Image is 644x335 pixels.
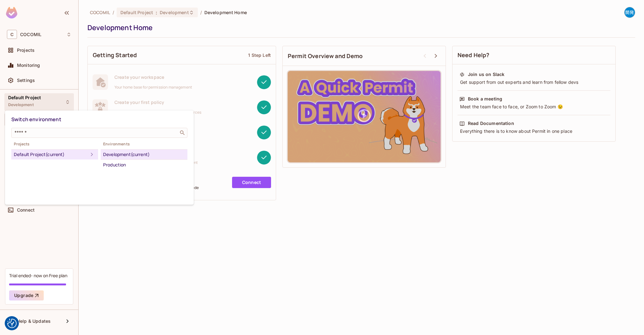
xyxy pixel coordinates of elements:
[103,161,185,169] div: Production
[103,151,185,158] div: Development (current)
[7,319,17,328] button: Consent Preferences
[11,116,61,123] span: Switch environment
[7,319,17,328] img: Revisit consent button
[14,151,88,158] div: Default Project (current)
[101,142,187,147] span: Environments
[11,142,98,147] span: Projects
